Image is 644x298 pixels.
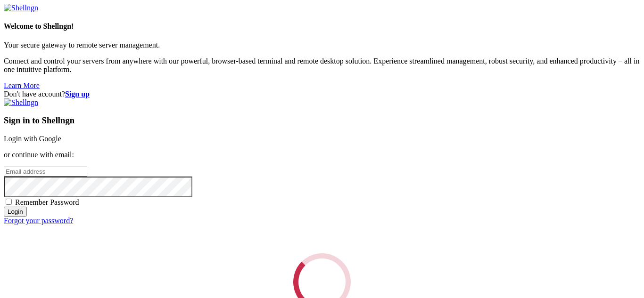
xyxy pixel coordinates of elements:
a: Login with Google [4,135,61,143]
span: Remember Password [15,198,79,206]
h4: Welcome to Shellngn! [4,22,640,31]
img: Shellngn [4,98,38,107]
h3: Sign in to Shellngn [4,115,640,126]
input: Remember Password [6,199,12,205]
a: Forgot your password? [4,217,73,225]
img: Shellngn [4,4,38,12]
p: or continue with email: [4,151,640,159]
p: Your secure gateway to remote server management. [4,41,640,49]
a: Sign up [65,90,90,98]
div: Don't have account? [4,90,640,98]
p: Connect and control your servers from anywhere with our powerful, browser-based terminal and remo... [4,57,640,74]
a: Learn More [4,81,40,89]
input: Email address [4,167,87,177]
input: Login [4,207,27,217]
